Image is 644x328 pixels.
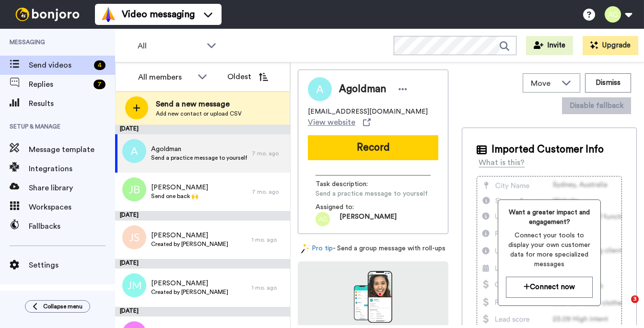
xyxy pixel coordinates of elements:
span: [EMAIL_ADDRESS][DOMAIN_NAME] [308,107,428,117]
img: a.png [122,139,146,163]
div: All members [138,71,193,83]
span: Video messaging [122,8,195,21]
div: What is this? [479,157,525,168]
span: Created by [PERSON_NAME] [151,288,228,296]
span: [PERSON_NAME] [151,183,208,192]
div: 7 [94,80,105,89]
img: js.png [122,225,146,249]
div: [DATE] [115,125,290,134]
img: jb.png [122,177,146,201]
div: 7 mo. ago [252,150,285,157]
span: Results [29,98,115,109]
span: Agoldman [151,144,247,154]
img: bj-logo-header-white.svg [12,8,83,21]
span: [PERSON_NAME] [340,212,397,226]
button: Upgrade [583,36,638,55]
img: magic-wand.svg [301,244,310,254]
span: Send videos [29,59,90,71]
span: 3 [631,295,639,303]
img: jm.png [122,273,146,297]
span: Agoldman [339,82,386,96]
span: Collapse menu [43,303,82,310]
div: 1 mo. ago [252,236,285,244]
span: Want a greater impact and engagement? [506,208,593,227]
span: Connect your tools to display your own customer data for more specialized messages [506,231,593,269]
div: 4 [94,60,105,70]
span: Send a practice message to yourself [151,154,247,162]
span: Created by [PERSON_NAME] [151,240,228,248]
span: [PERSON_NAME] [151,279,228,288]
img: vm-color.svg [101,7,116,22]
span: Move [531,78,557,89]
span: [PERSON_NAME] [151,231,228,240]
button: Collapse menu [25,300,90,313]
div: - Send a group message with roll-ups [298,244,448,254]
span: Add new contact or upload CSV [156,110,242,117]
div: [DATE] [115,211,290,221]
button: Invite [526,36,573,55]
span: Workspaces [29,201,115,213]
button: Dismiss [585,73,631,93]
button: Connect now [506,277,593,297]
span: Message template [29,144,115,155]
span: Integrations [29,163,115,175]
span: Assigned to: [316,202,383,212]
img: ag.png [316,212,330,226]
img: download [354,271,392,323]
div: [DATE] [115,307,290,316]
div: 7 mo. ago [252,188,285,196]
button: Record [308,135,438,160]
span: Send one back 🙌 [151,192,208,200]
a: View website [308,117,371,128]
a: Pro tip [301,244,333,254]
span: View website [308,117,355,128]
span: Send a practice message to yourself [316,189,428,199]
span: Settings [29,259,115,271]
span: Task description : [316,179,383,189]
iframe: Intercom live chat [611,295,634,318]
span: Fallbacks [29,221,115,232]
span: Imported Customer Info [492,142,604,157]
span: Replies [29,79,90,90]
div: 1 mo. ago [252,284,285,292]
span: Share library [29,182,115,194]
button: Oldest [220,67,275,86]
span: Send a new message [156,98,242,110]
div: [DATE] [115,259,290,269]
button: Disable fallback [562,97,631,114]
img: Image of Agoldman [308,77,332,101]
span: All [138,40,202,52]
